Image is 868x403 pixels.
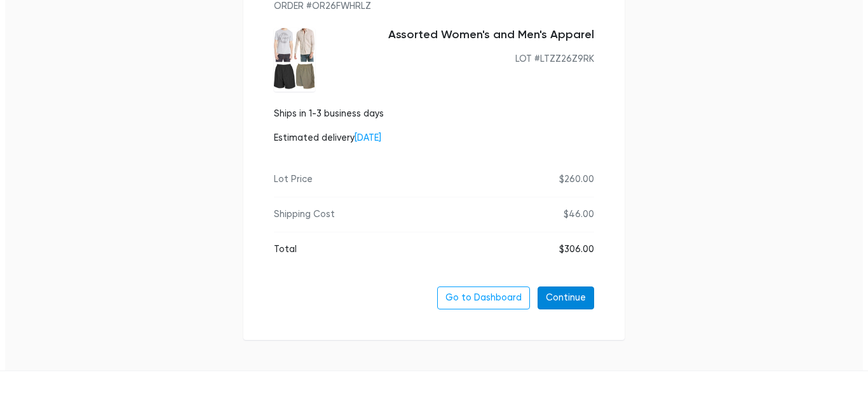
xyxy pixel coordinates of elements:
h5: Assorted Women's and Men's Apparel [325,28,594,42]
div: $46.00 [564,208,594,222]
div: Lot Price [274,173,313,187]
p: Estimated delivery [274,131,384,145]
div: $260.00 [559,173,594,187]
p: Ships in 1-3 business days [274,107,384,121]
a: Continue [538,286,594,309]
img: a65d1ce2-2e3b-4ca0-9f9b-aeaec4eb6b41-1744404608.jpg [274,28,315,92]
div: LOT #LTZZ26Z9RK [325,52,594,66]
span: [DATE] [355,132,381,143]
div: Shipping Cost [274,208,335,222]
a: Go to Dashboard [437,286,530,309]
div: Total [274,243,297,257]
div: $306.00 [559,243,594,257]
